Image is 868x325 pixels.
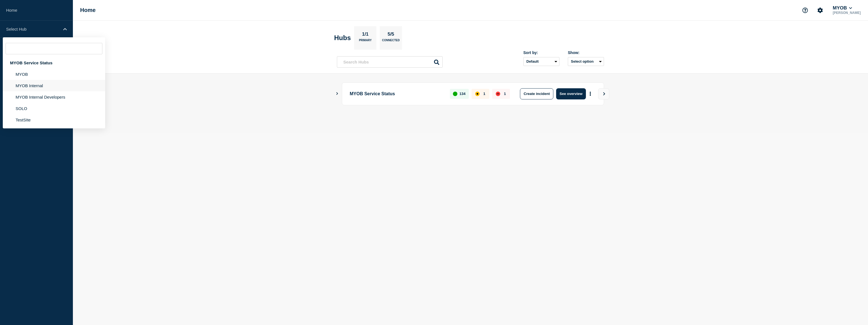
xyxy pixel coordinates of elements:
[3,80,105,91] li: MYOB Internal
[334,34,351,42] h2: Hubs
[523,57,559,66] select: Sort by
[496,92,500,96] div: down
[3,103,105,114] li: SOLO
[337,56,443,68] input: Search Hubs
[832,11,862,15] p: [PERSON_NAME]
[520,88,553,99] button: Create incident
[504,92,506,96] p: 1
[568,50,604,55] div: Show:
[475,92,480,96] div: affected
[386,31,396,39] p: 5/5
[3,69,105,80] li: MYOB
[799,4,811,16] button: Support
[832,5,853,11] button: MYOB
[556,88,586,99] button: See overview
[814,4,826,16] button: Account settings
[568,57,604,66] button: Select option
[460,92,466,96] p: 134
[336,92,339,96] button: Show Connected Hubs
[360,31,371,39] p: 1/1
[483,92,485,96] p: 1
[598,88,609,99] button: View
[6,27,60,31] p: Select Hub
[523,50,559,55] div: Sort by:
[3,57,105,69] div: MYOB Service Status
[453,92,457,96] div: up
[359,39,372,45] p: Primary
[3,114,105,126] li: TestSIte
[382,39,400,45] p: Connected
[350,88,443,99] p: MYOB Service Status
[3,91,105,103] li: MYOB Internal Developers
[587,89,594,99] button: More actions
[80,7,96,13] h1: Home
